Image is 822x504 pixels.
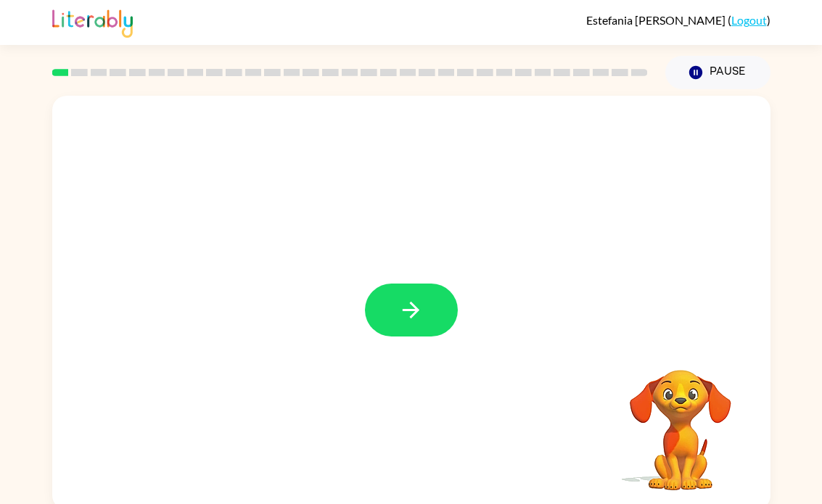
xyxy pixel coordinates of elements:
[586,13,770,27] div: ( )
[586,13,728,27] span: Estefania [PERSON_NAME]
[665,56,770,89] button: Pause
[608,347,753,492] video: Your browser must support playing .mp4 files to use Literably. Please try using another browser.
[731,13,767,27] a: Logout
[52,6,133,38] img: Literably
